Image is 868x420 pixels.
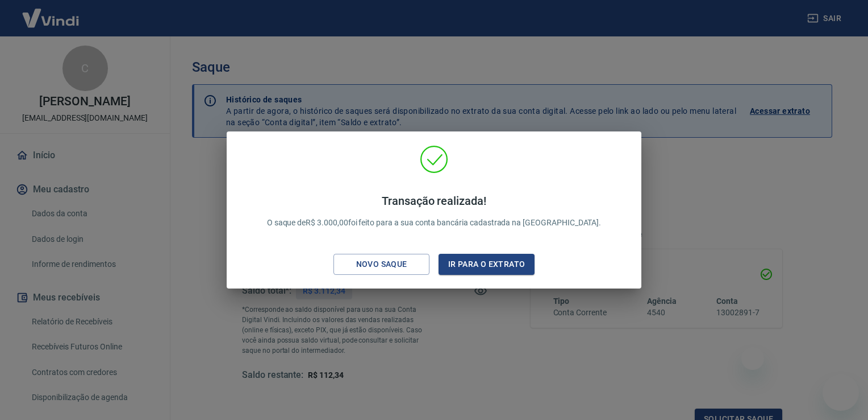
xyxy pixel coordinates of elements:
h4: Transação realizada! [267,194,602,208]
p: O saque de R$ 3.000,00 foi feito para a sua conta bancária cadastrada na [GEOGRAPHIC_DATA]. [267,194,602,229]
iframe: Botão para abrir a janela de mensagens [823,374,859,411]
div: Novo saque [343,257,421,271]
iframe: Fechar mensagem [741,347,764,370]
button: Ir para o extrato [439,254,535,275]
button: Novo saque [333,254,429,275]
